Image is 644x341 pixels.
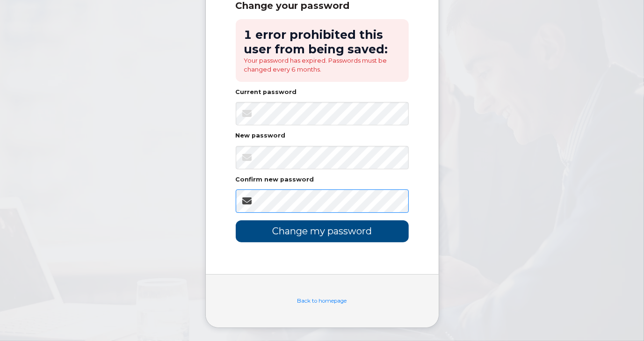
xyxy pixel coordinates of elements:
[297,297,347,304] a: Back to homepage
[244,56,400,73] li: Your password has expired. Passwords must be changed every 6 months.
[236,177,314,183] label: Confirm new password
[236,133,286,139] label: New password
[244,28,400,56] h2: 1 error prohibited this user from being saved:
[236,220,409,242] input: Change my password
[236,89,297,95] label: Current password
